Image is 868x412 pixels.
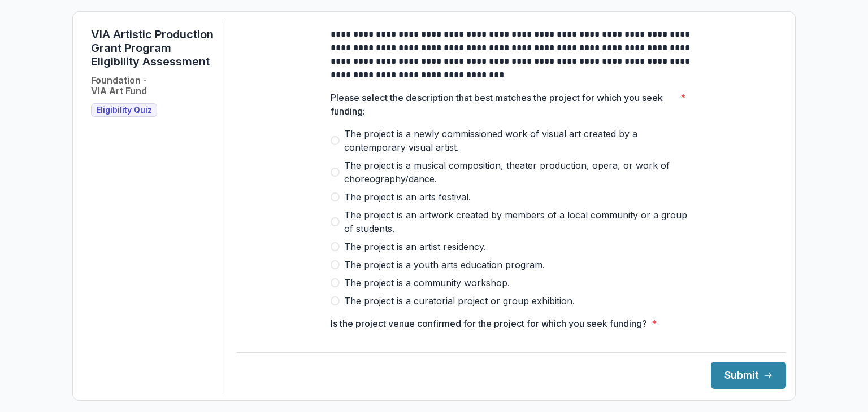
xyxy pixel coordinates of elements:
span: Eligibility Quiz [96,106,152,115]
span: The project is a curatorial project or group exhibition. [344,294,575,308]
button: Submit [711,362,786,389]
span: The project is a newly commissioned work of visual art created by a contemporary visual artist. [344,127,692,154]
h2: Foundation - VIA Art Fund [91,75,147,97]
p: Is the project venue confirmed for the project for which you seek funding? [331,317,647,330]
h1: VIA Artistic Production Grant Program Eligibility Assessment [91,28,214,68]
span: The project is an artwork created by members of a local community or a group of students. [344,208,692,235]
span: The project is an artist residency. [344,240,486,253]
span: The project is a youth arts education program. [344,258,545,271]
span: The project is an arts festival. [344,190,471,204]
span: The project is a community workshop. [344,276,510,290]
span: The project is a musical composition, theater production, opera, or work of choreography/dance. [344,159,692,186]
p: Please select the description that best matches the project for which you seek funding: [331,91,676,118]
